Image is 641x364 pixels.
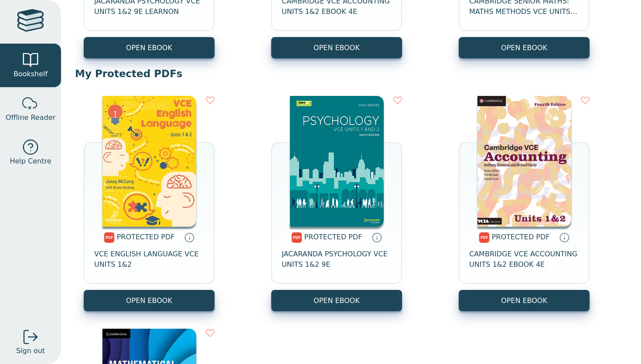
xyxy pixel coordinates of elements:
[477,96,571,227] img: 2e88cb99-fd25-49f9-b66b-025f91f815bc.png
[75,67,627,80] p: My Protected PDFs
[290,96,384,227] img: 08d198e9-ce37-44a7-8846-55053ae21af3.jpg
[469,249,579,270] span: CAMBRIDGE VCE ACCOUNTING UNITS 1&2 EBOOK 4E
[304,233,362,241] span: PROTECTED PDF
[459,290,590,311] a: OPEN EBOOK
[282,249,392,270] span: JACARANDA PSYCHOLOGY VCE UNITS 1&2 9E
[271,37,402,58] button: OPEN EBOOK
[16,346,45,356] span: Sign out
[271,290,402,311] a: OPEN EBOOK
[479,232,490,243] img: pdf.svg
[14,69,48,79] span: Bookshelf
[84,37,215,58] button: OPEN EBOOK
[94,249,204,270] span: VCE ENGLISH LANGUAGE VCE UNITS 1&2
[10,156,51,167] span: Help Centre
[291,232,302,243] img: pdf.svg
[84,290,215,311] a: OPEN EBOOK
[104,232,115,243] img: pdf.svg
[102,96,196,227] img: 2fa27081-ccb3-46eb-9993-cba9bbaab6ce.jpg
[492,233,550,241] span: PROTECTED PDF
[117,233,175,241] span: PROTECTED PDF
[559,232,569,242] a: Protected PDFs cannot be printed, copied or shared. They can be accessed online through Education...
[184,232,194,242] a: Protected PDFs cannot be printed, copied or shared. They can be accessed online through Education...
[372,232,382,242] a: Protected PDFs cannot be printed, copied or shared. They can be accessed online through Education...
[6,112,55,123] span: Offline Reader
[459,37,590,58] button: OPEN EBOOK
